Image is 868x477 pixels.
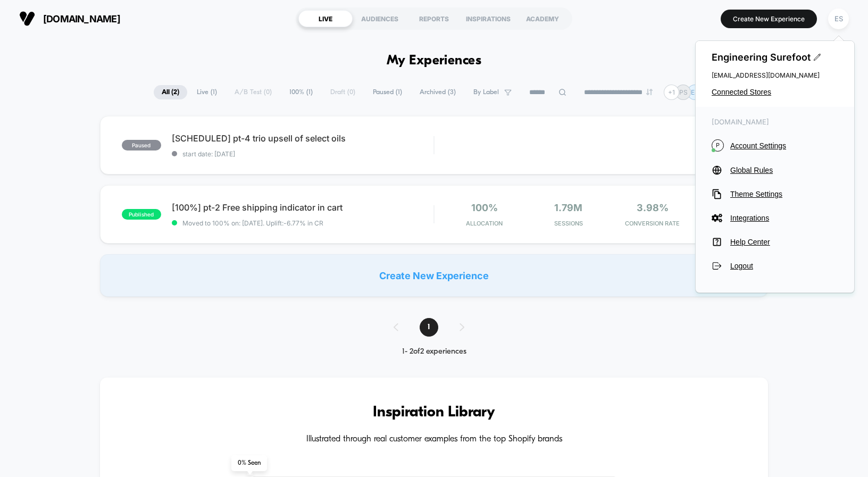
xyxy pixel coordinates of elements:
button: [DOMAIN_NAME] [16,10,123,27]
div: ACADEMY [515,10,570,27]
span: Help Center [730,238,838,246]
span: 100% ( 1 ) [281,85,321,99]
h3: Inspiration Library [132,404,737,421]
span: Allocation [466,220,503,227]
p: ES [691,88,699,96]
span: Archived ( 3 ) [412,85,464,99]
span: Engineering Surefoot [712,52,838,63]
div: REPORTS [407,10,461,27]
span: By Label [473,88,499,96]
div: INSPIRATIONS [461,10,515,27]
span: paused [122,140,161,150]
button: Theme Settings [712,189,838,199]
span: CONVERSION RATE [613,220,692,227]
h4: Illustrated through real customer examples from the top Shopify brands [132,434,737,445]
div: LIVE [298,10,353,27]
span: Integrations [730,214,838,222]
button: Integrations [712,213,838,223]
h1: My Experiences [387,53,482,69]
button: Logout [712,261,838,271]
span: 3.98% [637,202,669,213]
div: 1 - 2 of 2 experiences [383,347,486,356]
span: Moved to 100% on: [DATE] . Uplift: -6.77% in CR [182,219,323,227]
span: Logout [730,262,838,270]
button: Connected Stores [712,88,838,96]
span: 1.79M [554,202,582,213]
span: [DOMAIN_NAME] [43,13,120,24]
img: end [646,89,653,95]
span: [DOMAIN_NAME] [712,118,838,126]
button: Create New Experience [721,10,817,28]
div: + 1 [664,85,679,100]
span: 100% [471,202,498,213]
button: ES [825,8,852,30]
div: Create New Experience [100,254,769,297]
button: Help Center [712,237,838,247]
span: [100%] pt-2 Free shipping indicator in cart [172,202,434,213]
div: AUDIENCES [353,10,407,27]
span: start date: [DATE] [172,150,434,158]
span: All ( 2 ) [154,85,187,99]
img: Visually logo [19,11,35,27]
div: ES [828,9,849,29]
span: published [122,209,161,220]
button: PAccount Settings [712,139,838,152]
span: Live ( 1 ) [189,85,225,99]
span: Paused ( 1 ) [365,85,410,99]
button: Global Rules [712,165,838,175]
i: P [712,139,724,152]
span: 0 % Seen [231,455,267,471]
span: Account Settings [730,141,838,150]
span: [EMAIL_ADDRESS][DOMAIN_NAME] [712,71,838,79]
span: 1 [420,318,438,337]
span: Theme Settings [730,190,838,198]
span: Global Rules [730,166,838,174]
span: Sessions [529,220,608,227]
p: PS [679,88,688,96]
span: [SCHEDULED] pt-4 trio upsell of select oils [172,133,434,144]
